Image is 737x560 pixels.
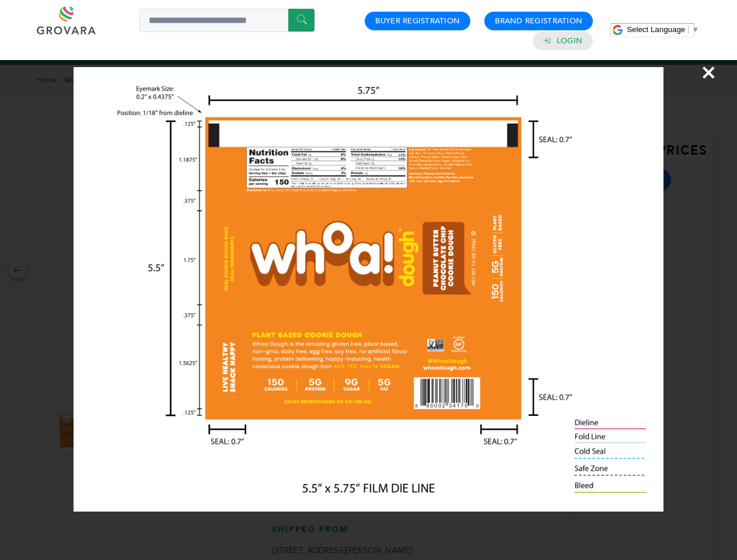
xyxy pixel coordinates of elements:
span: ​ [688,25,689,34]
a: Login [557,36,582,46]
span: × [701,56,717,89]
img: Image Preview [74,67,663,512]
a: Buyer Registration [375,16,460,26]
a: Select Language​ [627,25,699,34]
input: Search a product or brand... [139,9,315,32]
span: Select Language [627,25,685,34]
span: ▼ [691,25,699,34]
a: Brand Registration [495,16,582,26]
